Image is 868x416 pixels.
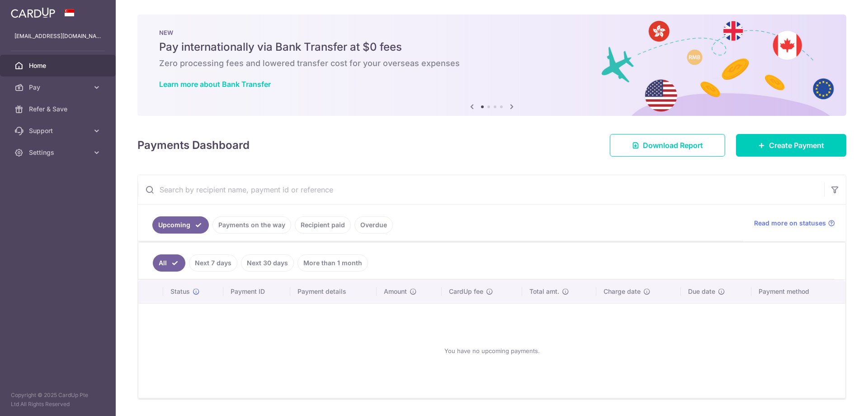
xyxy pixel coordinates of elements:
a: Payments on the way [212,216,291,234]
span: Total amt. [529,287,559,296]
h6: Zero processing fees and lowered transfer cost for your overseas expenses [159,58,825,69]
a: Overdue [354,216,393,234]
span: Create Payment [769,140,824,151]
span: Home [29,61,89,70]
a: Upcoming [152,216,209,234]
div: You have no upcoming payments. [149,311,835,391]
a: Next 30 days [241,254,294,272]
img: CardUp [11,7,55,18]
a: Learn more about Bank Transfer [159,80,271,89]
th: Payment ID [223,280,290,303]
a: Download Report [610,134,725,157]
a: Read more on statuses [754,219,835,228]
th: Payment details [290,280,377,303]
span: Read more on statuses [754,219,826,228]
span: Download Report [643,140,703,151]
input: Search by recipient name, payment id or reference [138,175,824,204]
p: NEW [159,29,825,36]
h4: Payments Dashboard [137,137,250,153]
img: Bank transfer banner [137,14,846,116]
span: CardUp fee [449,287,483,296]
span: Due date [688,287,715,296]
th: Payment method [751,280,845,303]
span: Refer & Save [29,105,89,114]
p: [EMAIL_ADDRESS][DOMAIN_NAME] [14,32,101,41]
a: Create Payment [736,134,846,157]
span: Pay [29,83,89,92]
a: More than 1 month [297,254,368,272]
span: Amount [384,287,407,296]
span: Status [170,287,190,296]
span: Settings [29,148,89,157]
a: All [153,254,185,272]
span: Support [29,126,89,135]
a: Recipient paid [295,216,351,234]
h5: Pay internationally via Bank Transfer at $0 fees [159,40,825,54]
a: Next 7 days [189,254,237,272]
span: Charge date [604,287,641,296]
